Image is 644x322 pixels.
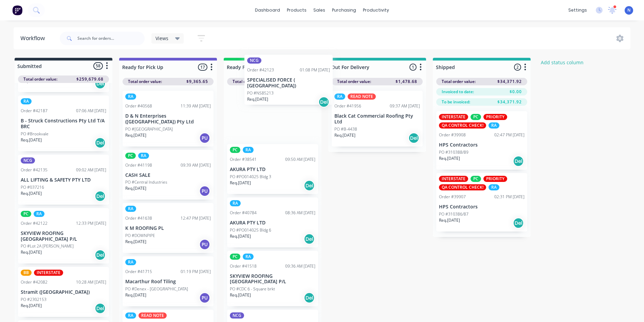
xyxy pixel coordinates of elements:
span: $9,365.65 [186,79,208,85]
span: Total order value: [337,79,371,85]
input: Enter column name… [436,64,503,71]
span: Total order value: [23,76,57,82]
span: $34,371.92 [497,79,522,85]
span: To be invoiced: [442,99,470,105]
input: Search for orders... [77,32,145,45]
span: 17 [198,64,207,71]
span: $1,478.68 [395,79,417,85]
span: Total order value: [128,79,162,85]
span: 2 [514,64,521,71]
div: sales [310,5,329,15]
span: $24,487.58 [288,79,313,85]
span: Total order value: [442,79,476,85]
a: dashboard [252,5,283,15]
span: Views [155,35,168,42]
input: Enter column name… [122,64,189,71]
span: 13 [302,64,312,71]
div: settings [565,5,590,15]
span: $259,679.68 [76,76,104,82]
span: N [627,7,630,13]
div: Submitted [16,63,42,70]
span: Total order value: [233,79,266,85]
input: Enter column name… [331,64,398,71]
span: $34,371.92 [497,99,522,105]
button: Add status column [537,58,587,67]
span: 58 [93,62,103,69]
input: Enter column name… [227,64,294,71]
span: Invoiced to date: [442,89,474,95]
span: 1 [409,64,417,71]
img: Factory [12,5,22,15]
div: products [283,5,310,15]
div: Workflow [20,34,48,43]
span: $0.00 [510,89,522,95]
div: purchasing [329,5,360,15]
div: productivity [360,5,392,15]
